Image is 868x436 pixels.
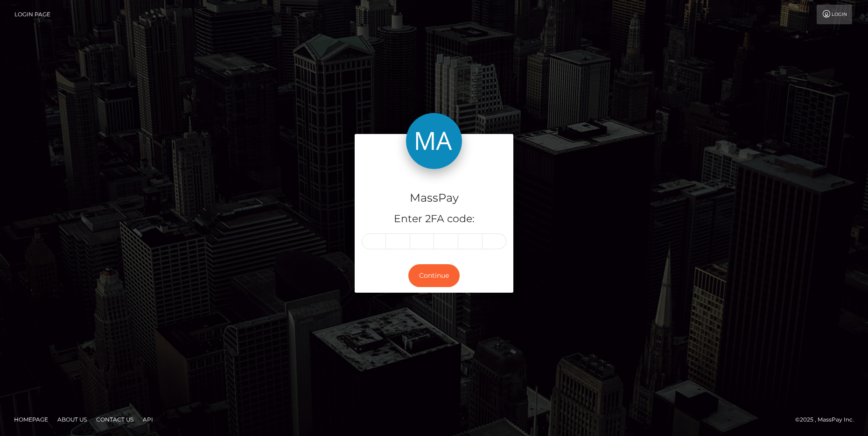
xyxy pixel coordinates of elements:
div: © 2025 , MassPay Inc. [795,415,861,425]
a: Login [817,5,852,24]
img: MassPay [406,113,462,169]
a: About Us [54,412,91,427]
a: API [139,412,157,427]
h4: MassPay [362,190,506,206]
a: Login Page [14,5,50,24]
h5: Enter 2FA code: [362,212,506,226]
a: Homepage [10,412,52,427]
button: Continue [408,264,460,287]
a: Contact Us [92,412,137,427]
